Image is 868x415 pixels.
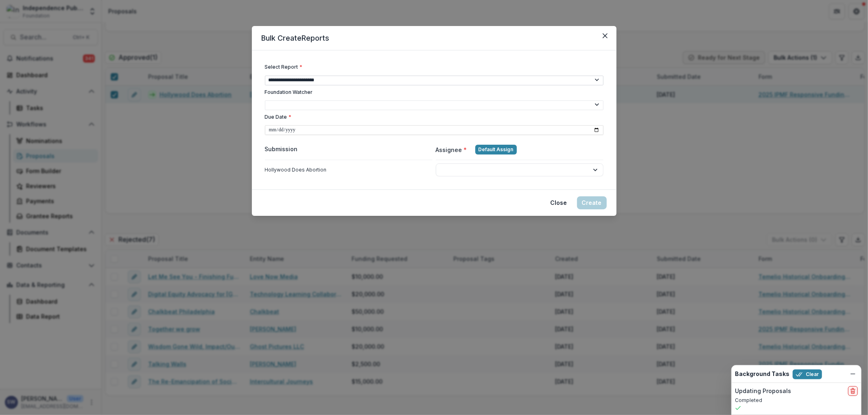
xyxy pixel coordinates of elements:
button: Clear [793,369,822,379]
header: Bulk Create Reports [252,26,617,50]
label: Assignee [436,146,467,154]
h2: Background Tasks [735,371,789,378]
label: Submission [265,145,428,153]
button: Dismiss [848,369,858,379]
h2: Updating Proposals [735,388,791,395]
button: Close [599,29,612,42]
label: Due Date [265,113,599,121]
p: Hollywood Does Abortion [265,166,327,174]
label: Select Report [265,63,599,71]
label: Foundation Watcher [265,89,599,96]
button: Create [577,196,607,209]
p: Completed [735,397,858,404]
button: delete [848,386,858,396]
button: Close [546,196,572,209]
button: Default Assign [475,145,517,154]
